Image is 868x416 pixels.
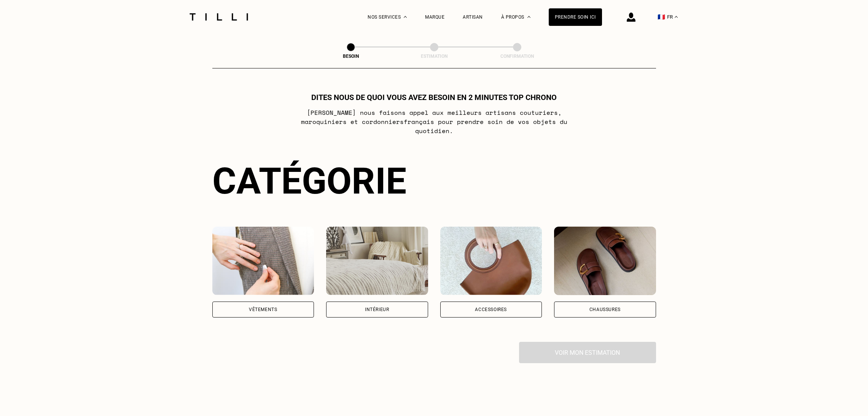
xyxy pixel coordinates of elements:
h1: Dites nous de quoi vous avez besoin en 2 minutes top chrono [311,93,557,102]
img: Chaussures [554,227,656,295]
a: Artisan [463,14,483,20]
div: Catégorie [212,160,656,202]
img: Menu déroulant [404,16,407,18]
div: Estimation [396,54,472,59]
img: menu déroulant [675,16,678,18]
img: Vêtements [212,227,314,295]
span: 🇫🇷 [658,13,665,21]
img: Accessoires [440,227,542,295]
div: Vêtements [249,307,277,312]
div: Confirmation [479,54,555,59]
div: Chaussures [589,307,621,312]
p: [PERSON_NAME] nous faisons appel aux meilleurs artisans couturiers , maroquiniers et cordonniers ... [283,108,585,135]
img: Intérieur [326,227,428,295]
img: Menu déroulant à propos [527,16,530,18]
img: Logo du service de couturière Tilli [187,13,251,21]
div: Besoin [313,54,389,59]
div: Accessoires [475,307,507,312]
a: Marque [425,14,444,20]
img: icône connexion [627,13,635,22]
a: Prendre soin ici [549,8,602,26]
div: Intérieur [365,307,389,312]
